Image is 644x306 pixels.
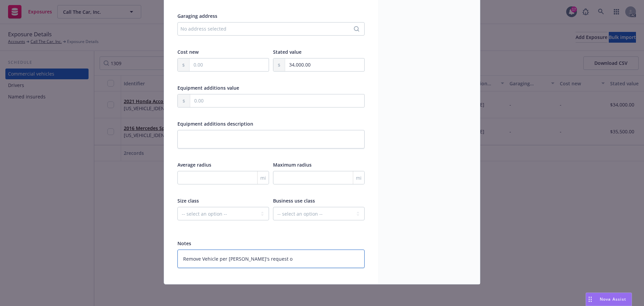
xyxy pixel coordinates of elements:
[356,174,362,181] span: mi
[273,49,302,55] span: Stated value
[177,250,365,268] textarea: Remove Vehicle per [PERSON_NAME]'s request o
[273,162,312,168] span: Maximum radius
[177,22,365,36] button: No address selected
[177,162,211,168] span: Average radius
[586,293,632,306] button: Nova Assist
[190,94,364,107] input: 0.00
[177,121,253,127] span: Equipment additions description
[190,58,269,71] input: 0.00
[273,198,315,204] span: Business use class
[285,58,364,71] input: 0.00
[586,293,594,306] div: Drag to move
[177,198,199,204] span: Size class
[177,85,239,91] span: Equipment additions value
[177,240,191,247] span: Notes
[177,13,217,19] span: Garaging address
[260,174,266,181] span: mi
[177,49,199,55] span: Cost new
[354,26,359,32] svg: Search
[180,25,355,32] div: No address selected
[600,296,626,302] span: Nova Assist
